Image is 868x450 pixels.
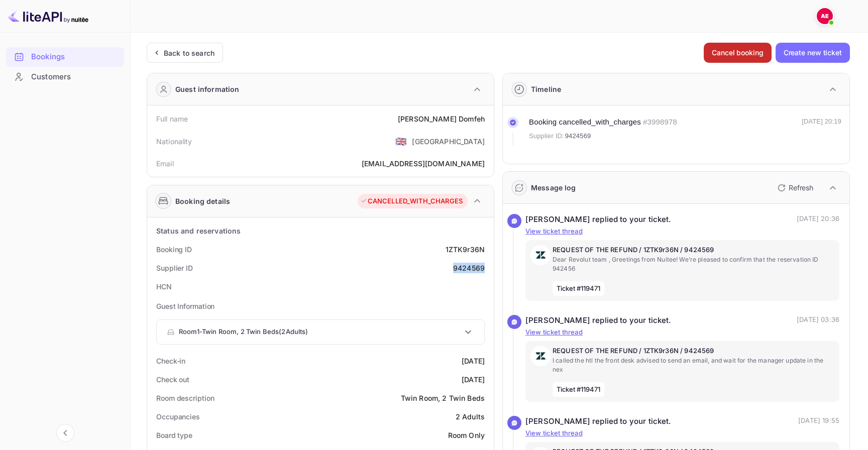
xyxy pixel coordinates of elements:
div: [PERSON_NAME] replied to your ticket. [525,416,672,427]
div: HCN [156,281,172,292]
p: Guest Information [156,301,485,311]
div: Check out [156,374,189,385]
a: Bookings [6,47,124,66]
div: Customers [6,67,124,87]
div: Customers [31,71,119,83]
a: Customers [6,67,124,86]
span: Ticket #119471 [553,281,604,296]
div: Room1-Twin Room, 2 Twin Beds(2Adults) [157,320,484,344]
div: Room description [156,393,214,403]
div: Occupancies [156,411,200,422]
div: Bookings [6,47,124,67]
img: AwvSTEc2VUhQAAAAAElFTkSuQmCC [530,245,551,265]
div: Message log [531,182,576,193]
p: [DATE] 19:55 [798,416,839,427]
p: Refresh [789,182,813,193]
div: Booking ID [156,244,192,255]
div: Booking details [175,196,230,206]
img: AwvSTEc2VUhQAAAAAElFTkSuQmCC [530,346,551,366]
p: View ticket thread [525,227,839,237]
span: Ticket #119471 [553,382,604,397]
p: View ticket thread [525,327,839,338]
button: Collapse navigation [56,424,74,442]
div: Board type [156,430,192,440]
p: Room 1 - Twin Room, 2 Twin Beds ( 2 Adults ) [179,327,308,337]
div: [GEOGRAPHIC_DATA] [412,136,485,147]
div: Guest information [175,84,240,94]
button: Refresh [772,180,817,196]
div: # 3998978 [643,117,677,128]
button: Cancel booking [704,43,772,63]
p: REQUEST OF THE REFUND / 1ZTK9r36N / 9424569 [553,245,834,255]
p: View ticket thread [525,428,839,438]
span: United States [395,132,407,150]
p: REQUEST OF THE REFUND / 1ZTK9r36N / 9424569 [553,346,834,356]
span: 9424569 [565,131,591,141]
div: Bookings [31,51,119,63]
div: Booking cancelled_with_charges [529,117,641,128]
div: [DATE] 20:19 [802,117,841,146]
div: Supplier ID [156,263,193,273]
div: Back to search [164,48,214,58]
div: Room Only [448,430,485,440]
div: [PERSON_NAME] Domfeh [398,114,485,124]
p: Dear Revolut team , Greetings from Nuitee! We’re pleased to confirm that the reservation ID 942456 [553,255,834,273]
p: [DATE] 03:36 [797,315,839,326]
p: [DATE] 20:36 [797,214,839,226]
div: [DATE] [462,374,485,385]
div: [EMAIL_ADDRESS][DOMAIN_NAME] [362,158,485,169]
div: [PERSON_NAME] replied to your ticket. [525,214,672,226]
div: 1ZTK9r36N [446,244,485,255]
div: Status and reservations [156,226,241,236]
div: [PERSON_NAME] replied to your ticket. [525,315,672,326]
span: Supplier ID: [529,131,564,141]
p: I called the htl the front desk advised to send an email, and wait for the manager update in the nex [553,356,834,374]
div: Check-in [156,356,185,366]
div: Timeline [531,84,561,94]
img: LiteAPI logo [8,8,88,24]
div: 9424569 [453,263,485,273]
div: CANCELLED_WITH_CHARGES [360,196,463,206]
button: Create new ticket [776,43,850,63]
div: [DATE] [462,356,485,366]
div: Twin Room, 2 Twin Beds [401,393,485,403]
div: 2 Adults [456,411,485,422]
div: Full name [156,114,188,124]
img: Abdellah Essaidi [817,8,833,24]
div: Nationality [156,136,192,147]
div: Email [156,158,174,169]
